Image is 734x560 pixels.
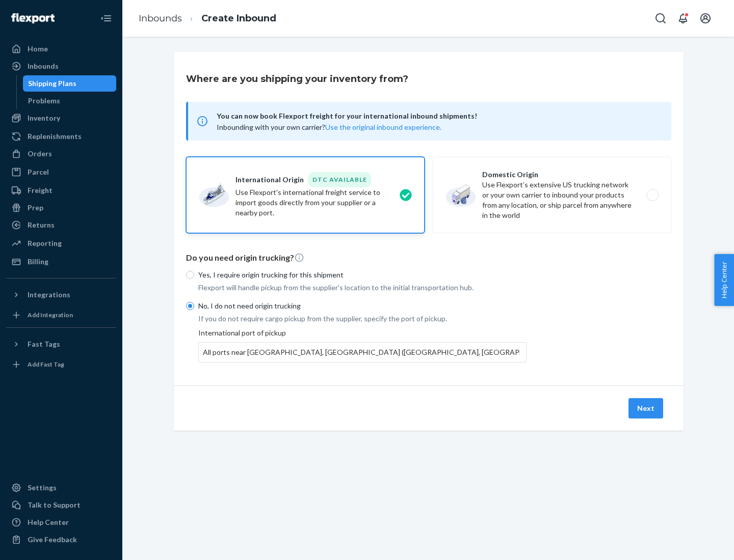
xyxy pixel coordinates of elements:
[28,44,48,54] div: Home
[217,110,659,122] span: You can now book Flexport freight for your international inbound shipments!
[28,517,69,527] div: Help Center
[6,514,116,530] a: Help Center
[325,122,441,132] button: Use the original inbound experience.
[28,185,53,195] div: Freight
[628,398,663,418] button: Next
[198,314,527,324] p: If you do not require cargo pickup from the supplier, specify the port of pickup.
[23,93,117,109] a: Problems
[217,123,441,131] span: Inbounding with your own carrier?
[28,96,60,106] div: Problems
[28,290,70,300] div: Integrations
[198,283,527,293] p: Flexport will handle pickup from the supplier's location to the initial transportation hub.
[28,500,81,510] div: Talk to Support
[6,336,116,352] button: Fast Tags
[198,301,527,311] p: No, I do not need origin trucking
[28,360,64,369] div: Add Fast Tag
[198,328,527,362] div: International port of pickup
[6,200,116,216] a: Prep
[186,302,194,310] input: No, I do not need origin trucking
[198,270,527,280] p: Yes, I require origin trucking for this shipment
[28,311,73,319] div: Add Integration
[201,13,276,24] a: Create Inbound
[6,128,116,145] a: Replenishments
[6,480,116,496] a: Settings
[96,8,116,29] button: Close Navigation
[11,13,55,23] img: Flexport logo
[6,356,116,373] a: Add Fast Tag
[28,339,60,349] div: Fast Tags
[714,254,734,306] button: Help Center
[6,110,116,126] a: Inventory
[673,8,693,29] button: Open notifications
[28,257,48,267] div: Billing
[6,254,116,270] a: Billing
[186,271,194,279] input: Yes, I require origin trucking for this shipment
[23,75,117,92] a: Shipping Plans
[28,220,55,230] div: Returns
[6,287,116,303] button: Integrations
[186,252,671,264] p: Do you need origin trucking?
[28,131,82,142] div: Replenishments
[28,238,62,248] div: Reporting
[6,146,116,162] a: Orders
[650,8,671,29] button: Open Search Box
[186,72,408,86] h3: Where are you shipping your inventory from?
[28,535,77,545] div: Give Feedback
[6,235,116,251] a: Reporting
[6,58,116,74] a: Inbounds
[28,149,52,159] div: Orders
[6,531,116,548] button: Give Feedback
[6,217,116,233] a: Returns
[6,182,116,199] a: Freight
[28,203,43,213] div: Prep
[28,61,59,71] div: Inbounds
[6,41,116,57] a: Home
[28,167,49,177] div: Parcel
[6,497,116,513] a: Talk to Support
[130,4,284,34] ol: breadcrumbs
[28,113,60,123] div: Inventory
[28,483,57,493] div: Settings
[28,78,76,89] div: Shipping Plans
[6,307,116,323] a: Add Integration
[695,8,716,29] button: Open account menu
[6,164,116,180] a: Parcel
[139,13,182,24] a: Inbounds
